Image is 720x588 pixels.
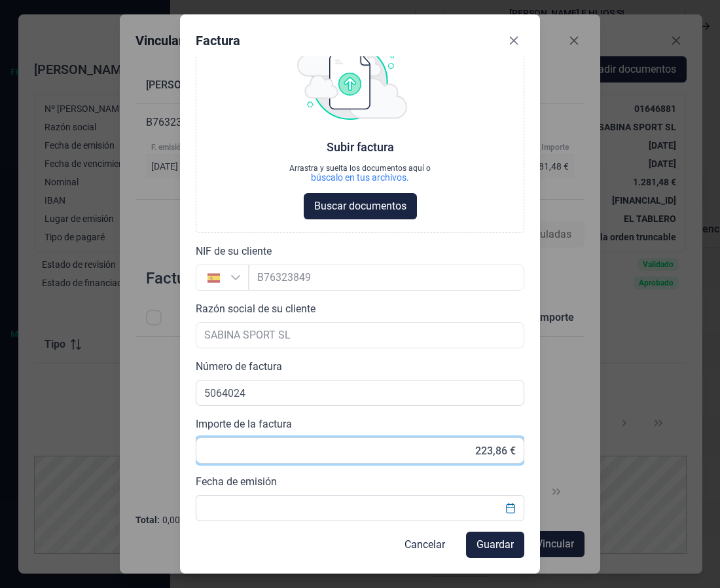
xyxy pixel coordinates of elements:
[196,244,272,259] label: NIF de su cliente
[477,537,514,553] span: Guardar
[405,537,445,553] span: Cancelar
[503,30,524,51] button: Close
[196,301,315,317] label: Razón social de su cliente
[230,265,247,290] div: Busque un NIF
[196,359,282,375] label: Número de factura
[314,198,406,214] span: Buscar documentos
[498,496,523,520] button: Choose Date
[289,164,431,172] div: Arrastra y suelta los documentos aquí o
[289,172,431,183] div: búscalo en tus archivos.
[311,172,409,183] div: búscalo en tus archivos.
[196,437,524,464] input: 0,00€
[466,532,524,558] button: Guardar
[327,141,394,154] div: Subir factura
[196,474,277,490] label: Fecha de emisión
[196,31,240,50] div: Factura
[304,193,417,219] button: Buscar documentos
[297,41,407,120] img: upload img
[394,532,456,558] button: Cancelar
[196,416,292,432] label: Importe de la factura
